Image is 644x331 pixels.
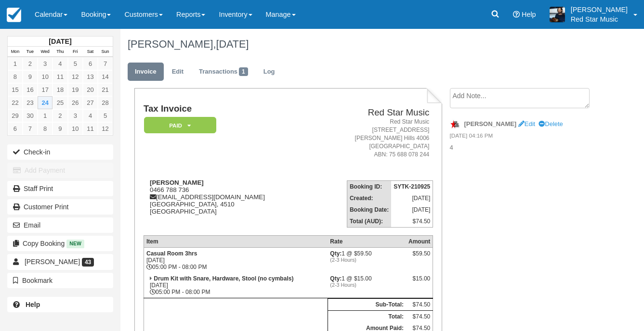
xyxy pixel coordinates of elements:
[347,216,391,228] th: Total (AUD):
[98,47,113,57] th: Sun
[256,63,282,81] a: Log
[98,109,113,122] a: 5
[83,122,98,135] a: 11
[53,96,67,109] a: 25
[450,143,596,153] p: 4
[68,122,83,135] a: 10
[83,47,98,57] th: Sat
[328,298,406,310] th: Sub-Total:
[7,199,113,215] a: Customer Print
[98,70,113,83] a: 14
[68,70,83,83] a: 12
[53,70,67,83] a: 11
[144,273,328,298] td: [DATE] 05:00 PM - 08:00 PM
[464,120,517,127] strong: [PERSON_NAME]
[53,83,67,96] a: 18
[7,273,113,288] button: Bookmark
[347,180,391,192] th: Booking ID:
[68,83,83,96] a: 19
[68,96,83,109] a: 26
[394,183,430,190] strong: SYTK-210925
[83,96,98,109] a: 27
[328,273,406,298] td: 1 @ $15.00
[8,70,23,83] a: 8
[408,250,430,265] div: $59.50
[328,235,406,247] th: Rate
[450,132,596,142] em: [DATE] 04:16 PM
[8,122,23,135] a: 6
[391,204,433,216] td: [DATE]
[330,250,342,257] strong: Qty
[82,258,94,267] span: 43
[53,122,67,135] a: 9
[406,235,433,247] th: Amount
[25,258,80,266] span: [PERSON_NAME]
[23,109,38,122] a: 30
[83,109,98,122] a: 4
[391,192,433,204] td: [DATE]
[98,83,113,96] a: 21
[23,47,38,57] th: Tue
[571,14,628,24] p: Red Star Music
[328,247,406,273] td: 1 @ $59.50
[154,275,293,282] strong: Drum Kit with Snare, Hardware, Stool (no cymbals)
[83,70,98,83] a: 13
[146,250,197,257] strong: Casual Room 3hrs
[518,120,535,127] a: Edit
[330,275,342,282] strong: Qty
[53,109,67,122] a: 2
[539,120,563,127] a: Delete
[406,298,433,310] td: $74.50
[38,109,53,122] a: 1
[38,122,53,135] a: 8
[38,70,53,83] a: 10
[68,109,83,122] a: 3
[408,275,430,290] div: $15.00
[23,70,38,83] a: 9
[144,247,328,273] td: [DATE] 05:00 PM - 08:00 PM
[8,57,23,70] a: 1
[144,179,313,227] div: 0466 788 736 [EMAIL_ADDRESS][DOMAIN_NAME] [GEOGRAPHIC_DATA], 4510 [GEOGRAPHIC_DATA]
[98,57,113,70] a: 7
[150,179,204,186] strong: [PERSON_NAME]
[316,108,429,118] h2: Red Star Music
[144,235,328,247] th: Item
[144,116,213,134] a: Paid
[7,163,113,178] button: Add Payment
[8,109,23,122] a: 29
[23,57,38,70] a: 2
[7,297,113,312] a: Help
[66,240,84,248] span: New
[7,254,113,269] a: [PERSON_NAME] 43
[49,38,71,45] strong: [DATE]
[53,47,67,57] th: Thu
[128,38,596,50] h1: [PERSON_NAME],
[38,57,53,70] a: 3
[7,236,113,251] button: Copy Booking New
[316,118,429,159] address: Red Star Music [STREET_ADDRESS] [PERSON_NAME] Hills 4006 [GEOGRAPHIC_DATA] ABN: 75 688 078 244
[23,122,38,135] a: 7
[98,122,113,135] a: 12
[347,192,391,204] th: Created:
[23,83,38,96] a: 16
[83,57,98,70] a: 6
[53,57,67,70] a: 4
[330,257,404,263] em: (2-3 Hours)
[68,57,83,70] a: 5
[165,63,191,81] a: Edit
[23,96,38,109] a: 23
[38,47,53,57] th: Wed
[144,104,313,114] h1: Tax Invoice
[216,38,249,50] span: [DATE]
[8,96,23,109] a: 22
[513,11,520,18] i: Help
[406,310,433,322] td: $74.50
[522,11,536,18] span: Help
[38,83,53,96] a: 17
[7,217,113,233] button: Email
[83,83,98,96] a: 20
[68,47,83,57] th: Fri
[26,301,40,308] b: Help
[192,63,255,81] a: Transactions1
[8,83,23,96] a: 15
